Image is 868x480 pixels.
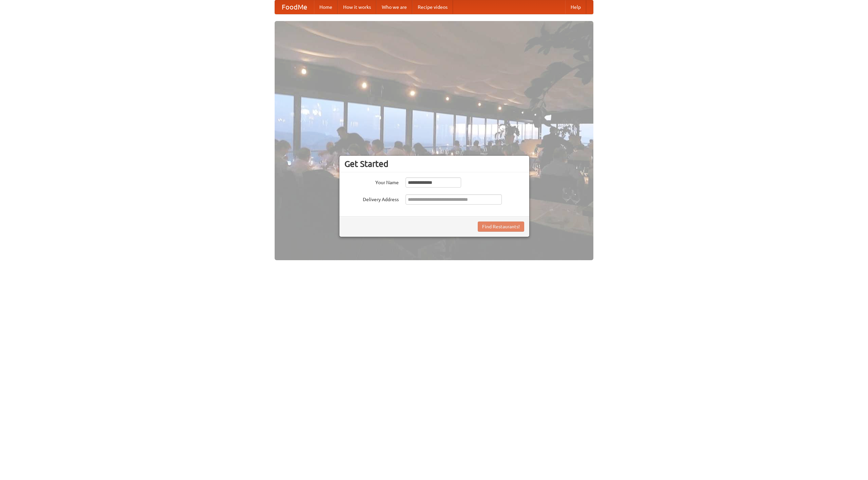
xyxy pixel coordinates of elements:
a: FoodMe [275,0,314,14]
h3: Get Started [344,159,524,169]
a: Help [565,0,586,14]
a: Home [314,0,338,14]
a: Recipe videos [412,0,453,14]
label: Delivery Address [344,194,399,203]
a: How it works [338,0,376,14]
a: Who we are [376,0,412,14]
label: Your Name [344,177,399,186]
button: Find Restaurants! [478,222,524,232]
